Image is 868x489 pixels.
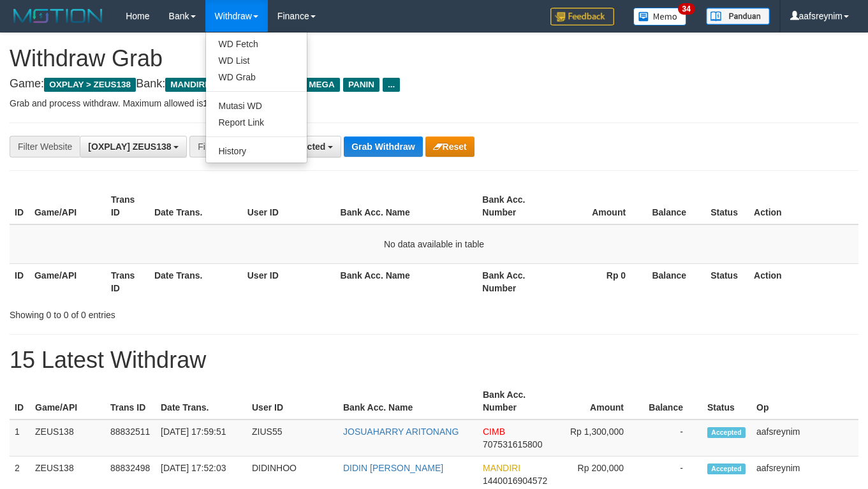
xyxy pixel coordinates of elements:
[477,188,554,224] th: Bank Acc. Number
[338,383,478,420] th: Bank Acc. Name
[242,188,335,224] th: User ID
[554,420,643,456] td: Rp 1,300,000
[206,143,307,159] a: History
[106,263,149,300] th: Trans ID
[643,383,702,420] th: Balance
[10,420,30,456] td: 1
[633,8,687,26] img: Button%20Memo.svg
[483,476,547,486] span: Copy 1440016904572 to clipboard
[304,78,340,92] span: MEGA
[343,78,379,92] span: PANIN
[702,383,751,420] th: Status
[10,78,858,91] h4: Game: Bank:
[343,463,443,473] a: DIDIN [PERSON_NAME]
[10,263,29,300] th: ID
[80,136,187,157] button: [OXPLAY] ZEUS138
[206,69,307,85] a: WD Grab
[105,420,156,456] td: 88832511
[705,188,749,224] th: Status
[10,383,30,420] th: ID
[156,420,247,456] td: [DATE] 17:59:51
[751,420,858,456] td: aafsreynim
[483,427,505,437] span: CIMB
[483,463,520,473] span: MANDIRI
[203,98,213,108] strong: 10
[645,188,705,224] th: Balance
[343,427,459,437] a: JOSUAHARRY ARITONANG
[10,188,29,224] th: ID
[106,188,149,224] th: Trans ID
[105,383,156,420] th: Trans ID
[554,188,645,224] th: Amount
[643,420,702,456] td: -
[10,224,858,264] td: No data available in table
[645,263,705,300] th: Balance
[206,98,307,114] a: Mutasi WD
[554,383,643,420] th: Amount
[206,52,307,69] a: WD List
[10,303,352,321] div: Showing 0 to 0 of 0 entries
[247,420,338,456] td: ZIUS55
[383,78,400,92] span: ...
[554,263,645,300] th: Rp 0
[10,347,858,373] h1: 15 Latest Withdraw
[550,8,614,26] img: Feedback.jpg
[335,188,478,224] th: Bank Acc. Name
[483,439,542,449] span: Copy 707531615800 to clipboard
[10,136,80,157] div: Filter Website
[678,3,695,15] span: 34
[247,383,338,420] th: User ID
[344,136,422,157] button: Grab Withdraw
[149,188,242,224] th: Date Trans.
[478,383,554,420] th: Bank Acc. Number
[165,78,212,92] span: MANDIRI
[705,263,749,300] th: Status
[749,263,858,300] th: Action
[149,263,242,300] th: Date Trans.
[10,6,107,26] img: MOTION_logo.png
[10,46,858,71] h1: Withdraw Grab
[156,383,247,420] th: Date Trans.
[749,188,858,224] th: Action
[425,136,474,157] button: Reset
[335,263,478,300] th: Bank Acc. Name
[707,463,746,474] span: Accepted
[10,97,858,110] p: Grab and process withdraw. Maximum allowed is transactions.
[29,263,106,300] th: Game/API
[706,8,770,25] img: panduan.png
[44,78,136,92] span: OXPLAY > ZEUS138
[707,427,746,438] span: Accepted
[477,263,554,300] th: Bank Acc. Number
[30,383,105,420] th: Game/API
[206,114,307,131] a: Report Link
[88,142,171,152] span: [OXPLAY] ZEUS138
[206,36,307,52] a: WD Fetch
[751,383,858,420] th: Op
[189,136,248,157] div: Filter Bank
[30,420,105,456] td: ZEUS138
[29,188,106,224] th: Game/API
[242,263,335,300] th: User ID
